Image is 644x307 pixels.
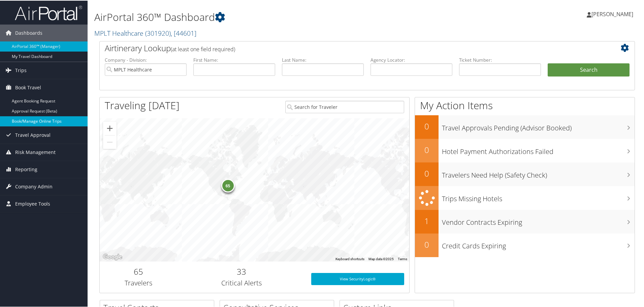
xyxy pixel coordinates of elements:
[415,120,439,131] h2: 0
[415,233,635,256] a: 0Credit Cards Expiring
[587,3,640,24] a: [PERSON_NAME]
[442,190,635,203] h3: Trips Missing Hotels
[105,98,180,112] h1: Traveling [DATE]
[15,195,50,212] span: Employee Tools
[15,126,51,143] span: Travel Approval
[282,56,364,63] label: Last Name:
[193,56,275,63] label: First Name:
[415,209,635,233] a: 1Vendor Contracts Expiring
[442,237,635,250] h3: Credit Cards Expiring
[105,265,172,277] h2: 65
[415,185,635,209] a: Trips Missing Hotels
[105,278,172,287] h3: Travelers
[415,215,439,226] h2: 1
[415,115,635,138] a: 0Travel Approvals Pending (Advisor Booked)
[591,10,633,17] span: [PERSON_NAME]
[15,4,82,20] img: airportal-logo.png
[145,28,171,37] span: ( 301920 )
[548,63,630,76] button: Search
[94,9,458,24] h1: AirPortal 360™ Dashboard
[371,56,452,63] label: Agency Locator:
[415,162,635,185] a: 0Travelers Need Help (Safety Check)
[105,56,187,63] label: Company - Division:
[285,100,404,113] input: Search for Traveler
[101,252,124,261] img: Google
[415,144,439,155] h2: 0
[15,178,53,194] span: Company Admin
[171,28,196,37] span: , [ 44601 ]
[311,272,404,284] a: View SecurityLogic®
[442,143,635,156] h3: Hotel Payment Authorizations Failed
[415,238,439,250] h2: 0
[442,119,635,132] h3: Travel Approvals Pending (Advisor Booked)
[415,138,635,162] a: 0Hotel Payment Authorizations Failed
[15,160,37,177] span: Reporting
[101,252,124,261] a: Open this area in Google Maps (opens a new window)
[15,24,42,41] span: Dashboards
[415,167,439,179] h2: 0
[442,166,635,179] h3: Travelers Need Help (Safety Check)
[459,56,541,63] label: Ticket Number:
[15,143,56,160] span: Risk Management
[171,45,235,52] span: (at least one field required)
[442,214,635,226] h3: Vendor Contracts Expiring
[182,278,301,287] h3: Critical Alerts
[398,256,407,260] a: Terms (opens in new tab)
[15,79,41,95] span: Book Travel
[103,135,117,148] button: Zoom out
[182,265,301,277] h2: 33
[335,256,364,261] button: Keyboard shortcuts
[105,42,585,53] h2: Airtinerary Lookup
[221,178,234,192] div: 65
[15,61,27,78] span: Trips
[368,256,394,260] span: Map data ©2025
[103,121,117,134] button: Zoom in
[415,98,635,112] h1: My Action Items
[94,28,196,37] a: MPLT Healthcare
